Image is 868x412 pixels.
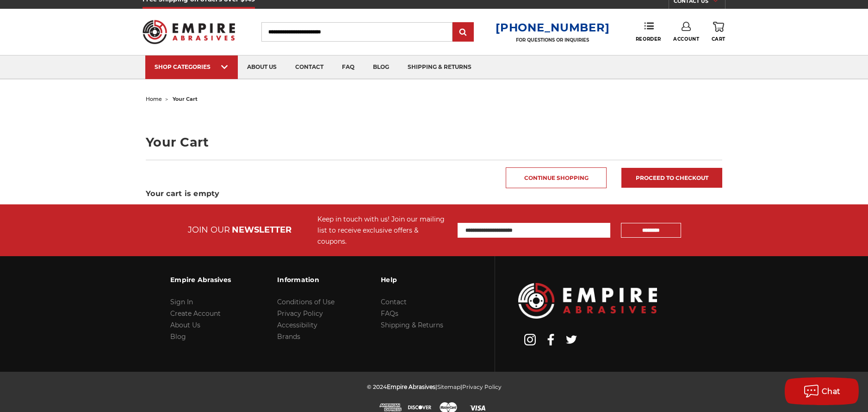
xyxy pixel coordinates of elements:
[381,309,398,318] a: FAQs
[146,188,722,199] h3: Your cart is empty
[188,225,230,235] span: JOIN OUR
[317,214,448,247] div: Keep in touch with us! Join our mailing list to receive exclusive offers & coupons.
[496,37,609,43] p: FOR QUESTIONS OR INQUIRIES
[506,167,607,188] a: Continue Shopping
[437,383,460,390] a: Sitemap
[143,14,235,50] img: Empire Abrasives
[462,383,502,390] a: Privacy Policy
[364,55,398,79] a: blog
[155,63,229,70] div: SHOP CATEGORIES
[673,36,699,42] span: Account
[232,225,291,235] span: NEWSLETTER
[785,377,859,405] button: Chat
[496,21,609,34] a: [PHONE_NUMBER]
[238,55,286,79] a: about us
[146,96,162,102] a: home
[381,270,443,289] h3: Help
[381,298,407,306] a: Contact
[712,36,725,42] span: Cart
[170,332,186,341] a: Blog
[636,36,661,42] span: Reorder
[518,283,657,319] img: Empire Abrasives Logo Image
[170,270,231,289] h3: Empire Abrasives
[387,383,435,390] span: Empire Abrasives
[822,387,841,396] span: Chat
[621,168,722,188] a: Proceed to checkout
[146,136,722,148] h1: Your Cart
[277,309,323,318] a: Privacy Policy
[333,55,364,79] a: faq
[277,332,300,341] a: Brands
[170,298,193,306] a: Sign In
[170,309,221,318] a: Create Account
[173,96,198,102] span: your cart
[367,381,502,393] p: © 2024 | |
[170,321,200,329] a: About Us
[277,298,335,306] a: Conditions of Use
[398,55,481,79] a: shipping & returns
[277,321,317,329] a: Accessibility
[636,22,661,42] a: Reorder
[712,22,725,42] a: Cart
[277,270,335,289] h3: Information
[454,23,472,42] input: Submit
[286,55,333,79] a: contact
[381,321,443,329] a: Shipping & Returns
